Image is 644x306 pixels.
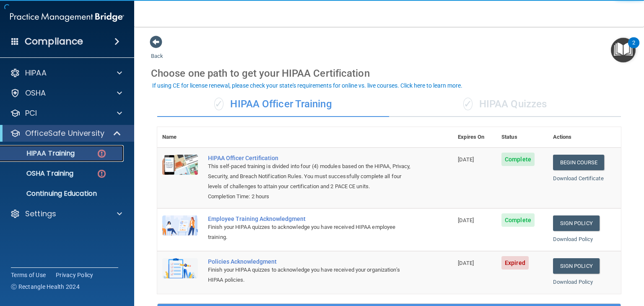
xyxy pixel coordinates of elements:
a: PCI [10,108,122,118]
a: HIPAA Officer Certification [208,155,411,161]
p: PCI [25,108,37,118]
span: [DATE] [458,260,474,266]
div: Choose one path to get your HIPAA Certification [151,61,627,86]
img: danger-circle.6113f641.png [96,148,107,159]
a: Sign Policy [553,215,600,231]
img: PMB logo [10,9,124,26]
th: Actions [548,127,621,148]
span: ✓ [214,98,223,110]
div: 2 [632,43,635,54]
span: Expired [501,256,529,270]
span: [DATE] [458,156,474,163]
a: Download Certificate [553,175,604,182]
p: HIPAA Training [5,149,75,158]
div: HIPAA Quizzes [389,92,621,117]
span: Ⓒ Rectangle Health 2024 [11,283,80,291]
div: HIPAA Officer Training [157,92,389,117]
div: Finish your HIPAA quizzes to acknowledge you have received your organization’s HIPAA policies. [208,265,411,285]
div: Policies Acknowledgment [208,258,411,265]
h4: Compliance [25,36,83,47]
a: Terms of Use [11,271,46,279]
span: ✓ [463,98,473,110]
a: Download Policy [553,279,593,285]
p: OSHA Training [5,169,73,178]
p: Settings [25,209,56,219]
div: This self-paced training is divided into four (4) modules based on the HIPAA, Privacy, Security, ... [208,161,411,192]
a: Back [151,43,163,59]
a: OfficeSafe University [10,128,122,138]
a: HIPAA [10,68,122,78]
a: Begin Course [553,155,604,170]
a: Settings [10,209,122,219]
span: Complete [501,213,535,227]
th: Status [496,127,548,148]
img: danger-circle.6113f641.png [96,169,107,179]
button: Open Resource Center, 2 new notifications [611,38,636,62]
p: Continuing Education [5,189,120,198]
a: Sign Policy [553,258,600,274]
p: OSHA [25,88,46,98]
th: Expires On [453,127,496,148]
span: [DATE] [458,217,474,223]
a: OSHA [10,88,122,98]
a: Privacy Policy [56,271,93,279]
div: Finish your HIPAA quizzes to acknowledge you have received HIPAA employee training. [208,222,411,242]
span: Complete [501,153,535,166]
div: Completion Time: 2 hours [208,192,411,202]
a: Download Policy [553,236,593,242]
div: Employee Training Acknowledgment [208,215,411,222]
div: If using CE for license renewal, please check your state's requirements for online vs. live cours... [152,83,462,88]
button: If using CE for license renewal, please check your state's requirements for online vs. live cours... [151,81,464,90]
th: Name [157,127,203,148]
p: OfficeSafe University [25,128,104,138]
p: HIPAA [25,68,47,78]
